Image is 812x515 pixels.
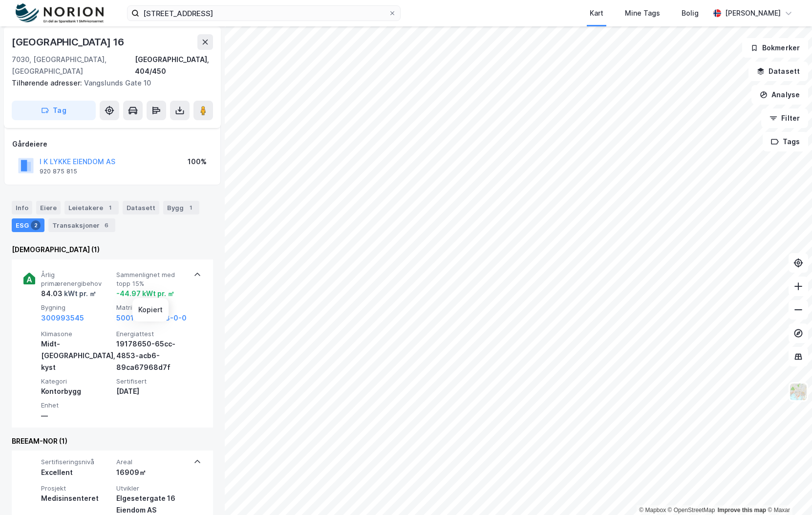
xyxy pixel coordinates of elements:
[31,220,41,230] div: 2
[102,220,111,230] div: 6
[763,468,812,515] iframe: Chat Widget
[41,288,96,300] div: 84.03
[41,484,112,493] span: Prosjekt
[639,507,666,514] a: Mapbox
[116,484,188,493] span: Utvikler
[12,34,126,50] div: [GEOGRAPHIC_DATA] 16
[12,244,213,256] div: [DEMOGRAPHIC_DATA] (1)
[12,101,96,120] button: Tag
[682,7,699,19] div: Bolig
[742,38,808,58] button: Bokmerker
[12,138,213,150] div: Gårdeiere
[41,467,112,478] div: Excellent
[668,507,715,514] a: OpenStreetMap
[12,201,32,215] div: Info
[41,330,112,338] span: Klimasone
[625,7,660,19] div: Mine Tags
[761,108,808,128] button: Filter
[12,79,84,87] span: Tilhørende adresser:
[116,338,188,373] div: 19178650-65cc-4853-acb6-89ca67968d7f
[763,468,812,515] div: Kontrollprogram for chat
[590,7,603,19] div: Kart
[789,383,808,401] img: Z
[751,85,808,105] button: Analyse
[116,303,188,312] span: Matrikkel
[41,312,84,324] button: 300993545
[116,312,187,324] button: 5001-404-348-0-0
[41,458,112,466] span: Sertifiseringsnivå
[116,377,188,386] span: Sertifisert
[41,493,112,504] div: Medisinsenteret
[116,288,174,300] div: -44.97 kWt pr. ㎡
[116,386,188,397] div: [DATE]
[41,271,112,288] span: Årlig primærenergibehov
[36,201,61,215] div: Eiere
[12,435,213,447] div: BREEAM-NOR (1)
[40,168,77,175] div: 920 875 815
[41,338,112,373] div: Midt-[GEOGRAPHIC_DATA], kyst
[725,7,781,19] div: [PERSON_NAME]
[41,386,112,397] div: Kontorbygg
[718,507,766,514] a: Improve this map
[763,132,808,151] button: Tags
[64,201,119,215] div: Leietakere
[186,203,195,213] div: 1
[63,288,96,300] div: kWt pr. ㎡
[48,218,115,232] div: Transaksjoner
[12,77,205,89] div: Vangslunds Gate 10
[41,410,112,422] div: —
[105,203,115,213] div: 1
[139,6,388,21] input: Søk på adresse, matrikkel, gårdeiere, leietakere eller personer
[12,218,44,232] div: ESG
[116,271,188,288] span: Sammenlignet med topp 15%
[116,458,188,466] span: Areal
[135,54,213,77] div: [GEOGRAPHIC_DATA], 404/450
[12,54,135,77] div: 7030, [GEOGRAPHIC_DATA], [GEOGRAPHIC_DATA]
[41,401,112,409] span: Enhet
[123,201,159,215] div: Datasett
[748,62,808,81] button: Datasett
[188,156,207,168] div: 100%
[41,303,112,312] span: Bygning
[116,467,188,478] div: 16909㎡
[163,201,199,215] div: Bygg
[41,377,112,386] span: Kategori
[16,3,104,23] img: norion-logo.80e7a08dc31c2e691866.png
[116,330,188,338] span: Energiattest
